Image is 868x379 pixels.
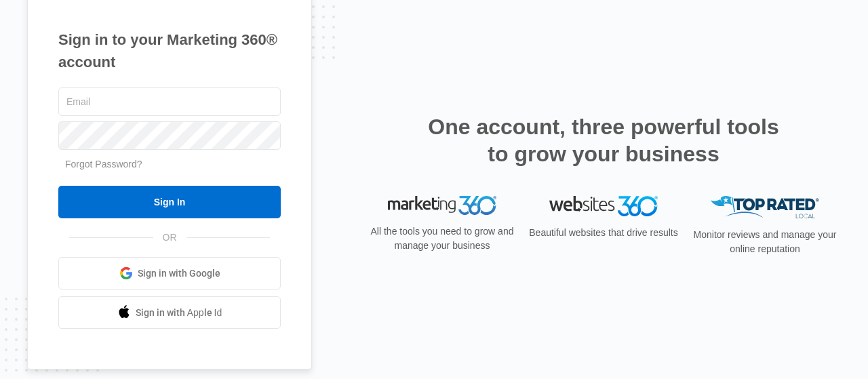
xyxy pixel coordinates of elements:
[58,28,281,73] h1: Sign in to your Marketing 360® account
[528,226,679,240] p: Beautiful websites that drive results
[58,186,281,218] input: Sign In
[138,266,220,281] span: Sign in with Google
[136,306,222,320] span: Sign in with Apple Id
[711,196,819,218] img: Top Rated Local
[58,257,281,290] a: Sign in with Google
[388,196,496,215] img: Marketing 360
[65,159,142,169] a: Forgot Password?
[689,228,841,256] p: Monitor reviews and manage your online reputation
[549,196,658,216] img: Websites 360
[153,231,186,245] span: OR
[58,296,281,329] a: Sign in with Apple Id
[424,113,783,167] h2: One account, three powerful tools to grow your business
[366,224,518,253] p: All the tools you need to grow and manage your business
[58,87,281,116] input: Email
